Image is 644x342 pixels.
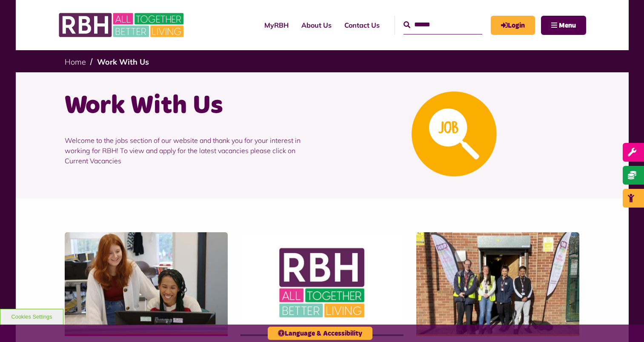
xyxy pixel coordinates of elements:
a: Work With Us [97,57,149,67]
img: IMG 1470 [65,232,228,334]
a: Home [65,57,86,67]
img: RBH [58,9,186,42]
button: Navigation [541,16,586,35]
a: MyRBH [258,14,295,37]
img: Looking For A Job [412,91,497,177]
button: Language & Accessibility [268,327,372,340]
span: Menu [559,22,576,29]
a: About Us [295,14,338,37]
h1: Work With Us [65,89,316,123]
img: RBH Logo Social Media 480X360 (1) [240,232,404,334]
a: Contact Us [338,14,386,37]
a: MyRBH [491,16,535,35]
p: Welcome to the jobs section of our website and thank you for your interest in working for RBH! To... [65,123,316,179]
img: Dropinfreehold2 [416,232,579,334]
